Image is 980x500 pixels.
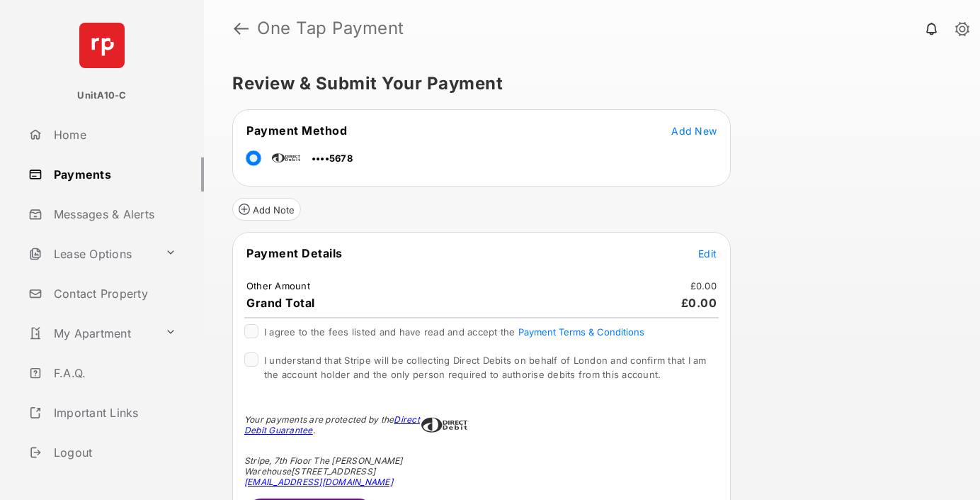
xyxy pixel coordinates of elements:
a: Lease Options [23,237,159,271]
span: Add New [671,125,717,137]
a: Messages & Alerts [23,197,204,231]
a: F.A.Q. [23,356,204,390]
td: Other Amount [246,279,311,292]
a: Logout [23,435,204,470]
img: svg+xml;base64,PHN2ZyB4bWxucz0iaHR0cDovL3d3dy53My5vcmcvMjAwMC9zdmciIHdpZHRoPSI2NCIgaGVpZ2h0PSI2NC... [79,23,125,68]
a: Direct Debit Guarantee [244,414,420,435]
span: £0.00 [681,296,717,310]
button: I agree to the fees listed and have read and accept the [518,326,644,338]
span: Payment Method [246,123,347,138]
h5: Review & Submit Your Payment [232,75,940,92]
a: Home [23,118,204,152]
button: Edit [698,246,717,260]
div: Stripe, 7th Floor The [PERSON_NAME] Warehouse [STREET_ADDRESS] [244,455,421,487]
a: Payments [23,157,204,191]
a: Important Links [23,396,182,430]
div: Your payments are protected by the . [244,414,421,435]
span: I agree to the fees listed and have read and accept the [264,326,644,338]
button: Add New [671,123,717,138]
a: [EMAIL_ADDRESS][DOMAIN_NAME] [244,477,393,487]
span: Payment Details [246,246,343,260]
a: My Apartment [23,316,159,350]
span: Edit [698,248,717,260]
span: ••••5678 [312,152,353,164]
p: UnitA10-C [77,89,126,103]
button: Add Note [232,198,301,221]
strong: One Tap Payment [257,20,404,37]
td: £0.00 [690,279,717,292]
a: Contact Property [23,277,204,311]
span: Grand Total [246,296,315,310]
span: I understand that Stripe will be collecting Direct Debits on behalf of London and confirm that I ... [264,355,707,380]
